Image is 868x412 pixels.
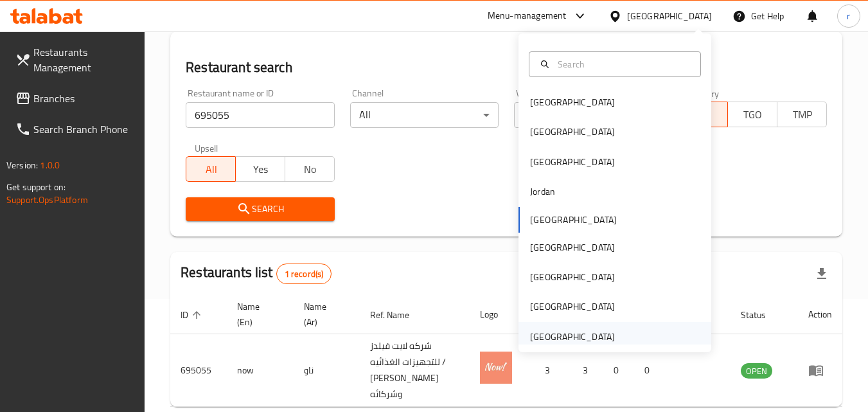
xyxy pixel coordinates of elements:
label: Upsell [195,143,218,152]
td: 695055 [170,334,227,407]
h2: Restaurant search [186,58,827,77]
span: Name (En) [237,299,278,330]
td: 0 [634,334,665,407]
div: OPEN [741,363,772,379]
div: All [514,102,662,128]
span: ID [181,307,205,323]
div: [GEOGRAPHIC_DATA] [530,300,615,314]
div: [GEOGRAPHIC_DATA] [530,95,615,109]
div: [GEOGRAPHIC_DATA] [530,155,615,169]
input: Search for restaurant name or ID.. [186,102,334,128]
input: Search [553,57,693,71]
div: [GEOGRAPHIC_DATA] [627,9,712,23]
img: now [480,352,512,384]
span: Name (Ar) [304,299,344,330]
div: All [350,102,499,128]
div: [GEOGRAPHIC_DATA] [530,240,615,255]
span: Search Branch Phone [33,121,135,137]
a: Support.OpsPlatform [6,192,88,208]
button: Yes [235,156,285,182]
td: 0 [603,334,634,407]
div: [GEOGRAPHIC_DATA] [530,125,615,139]
td: ناو [294,334,360,407]
button: Search [186,197,334,221]
div: Export file [806,258,837,289]
span: Search [196,201,324,217]
td: now [227,334,293,407]
button: No [285,156,335,182]
span: Yes [241,160,280,179]
span: Ref. Name [370,307,426,323]
span: Get support on: [6,179,66,195]
div: Total records count [276,264,332,284]
h2: Restaurants list [181,263,332,284]
th: Logo [470,295,527,334]
span: r [847,9,850,23]
div: [GEOGRAPHIC_DATA] [530,270,615,284]
div: Menu [808,363,832,378]
a: Restaurants Management [5,37,145,83]
span: 1 record(s) [277,268,332,280]
span: No [290,160,330,179]
button: TMP [777,102,827,127]
table: enhanced table [170,295,842,407]
a: Search Branch Phone [5,114,145,145]
span: TGO [733,105,772,124]
label: Delivery [687,89,720,98]
span: All [191,160,231,179]
span: Status [741,307,783,323]
td: شركه لايت فيلدز للتجهيزات الغذائيه / [PERSON_NAME] وشركائه [360,334,470,407]
span: TMP [783,105,822,124]
button: TGO [727,102,777,127]
td: 3 [527,334,572,407]
button: All [186,156,236,182]
th: Action [798,295,842,334]
td: 3 [572,334,603,407]
span: Version: [6,157,38,174]
a: Branches [5,83,145,114]
span: Restaurants Management [33,44,135,75]
div: Menu-management [488,8,567,24]
div: Jordan [530,184,555,199]
span: Branches [33,91,135,106]
span: OPEN [741,364,772,379]
div: [GEOGRAPHIC_DATA] [530,330,615,344]
span: 1.0.0 [40,157,60,174]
